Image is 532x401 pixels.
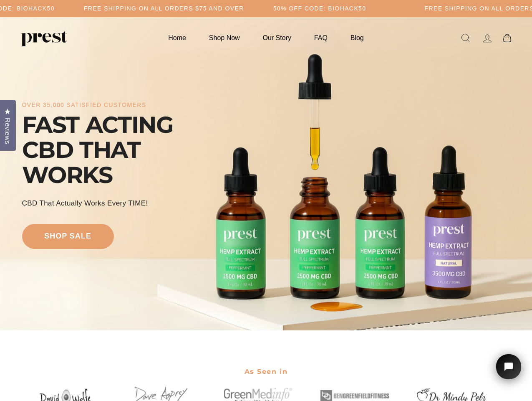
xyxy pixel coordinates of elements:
[22,224,114,249] a: shop sale
[22,198,148,208] div: CBD That Actually Works every TIME!
[304,30,338,46] a: FAQ
[22,112,210,188] div: FAST ACTING CBD THAT WORKS
[158,30,197,46] a: Home
[485,343,532,401] iframe: Tidio Chat
[252,30,302,46] a: Our Story
[22,102,146,109] div: over 35,000 satisfied customers
[84,5,244,12] h5: Free Shipping on all orders $75 and over
[273,5,366,12] h5: 50% OFF CODE: BIOHACK50
[22,362,510,381] h2: As Seen in
[2,118,13,144] span: Reviews
[158,30,374,46] ul: Primary
[21,30,67,46] img: PREST ORGANICS
[340,30,374,46] a: Blog
[199,30,250,46] a: Shop Now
